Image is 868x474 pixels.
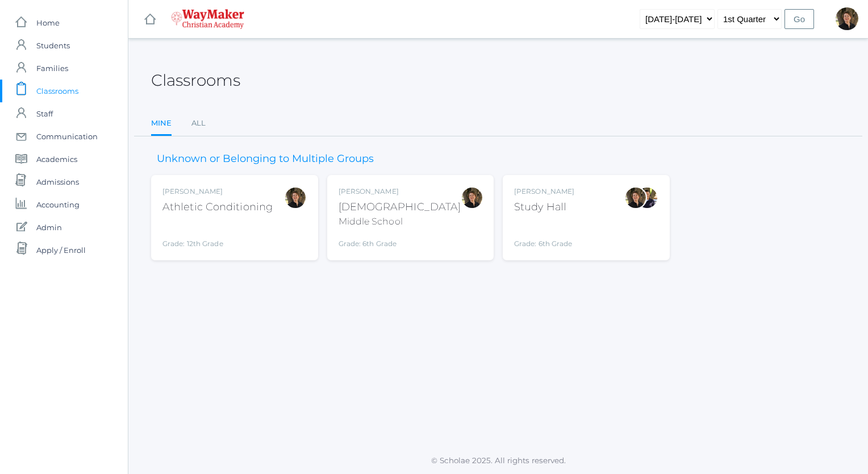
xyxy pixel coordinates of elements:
[461,186,483,209] div: Dianna Renz
[339,215,461,228] div: Middle School
[191,112,206,135] a: All
[624,186,647,209] div: Dianna Renz
[151,153,379,165] h3: Unknown or Belonging to Multiple Groups
[162,186,273,197] div: [PERSON_NAME]
[36,102,53,125] span: Staff
[284,186,307,209] div: Dianna Renz
[151,112,172,136] a: Mine
[171,9,244,29] img: waymaker-logo-stack-white-1602f2b1af18da31a5905e9982d058868370996dac5278e84edea6dabf9a3315.png
[162,219,273,249] div: Grade: 12th Grade
[784,9,814,29] input: Go
[514,219,574,249] div: Grade: 6th Grade
[36,216,62,239] span: Admin
[36,80,78,102] span: Classrooms
[36,193,80,216] span: Accounting
[128,455,868,466] p: © Scholae 2025. All rights reserved.
[514,186,574,197] div: [PERSON_NAME]
[36,148,77,171] span: Academics
[836,7,858,30] div: Dianna Renz
[339,233,461,249] div: Grade: 6th Grade
[36,57,68,80] span: Families
[36,125,98,148] span: Communication
[36,11,60,34] span: Home
[636,186,658,209] div: Richard Lepage
[339,199,461,215] div: [DEMOGRAPHIC_DATA]
[36,239,86,261] span: Apply / Enroll
[151,72,240,89] h2: Classrooms
[162,199,273,215] div: Athletic Conditioning
[36,34,70,57] span: Students
[339,186,461,197] div: [PERSON_NAME]
[514,199,574,215] div: Study Hall
[36,171,79,193] span: Admissions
